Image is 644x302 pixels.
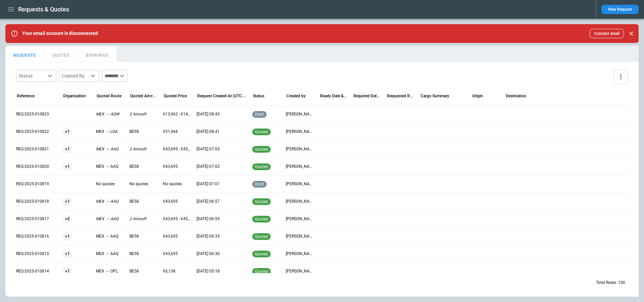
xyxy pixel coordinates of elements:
p: €43,695 [163,251,191,257]
p: 09/19/25 07:03 [197,146,247,152]
p: REQ-2025-010816 [16,234,57,239]
p: MEX → OPL [96,268,124,274]
span: quoted [254,217,269,221]
span: quoted [254,147,269,152]
div: Quoted Price [164,94,187,98]
p: Taj Singh [286,268,314,274]
p: Taj Singh [286,181,314,187]
p: 09/19/25 06:33 [197,234,247,239]
div: Cargo Summary [421,94,449,98]
p: Taj Singh [286,251,314,257]
p: REQ-2025-010821 [16,146,57,152]
p: MEX → AAQ [96,251,124,257]
p: REQ-2025-010819 [16,181,57,187]
h1: Requests & Quotes [18,5,69,13]
p: BE58 [129,268,158,274]
span: +1 [62,123,72,140]
p: Taj Singh [286,129,314,135]
span: +1 [62,245,72,262]
p: MEX → AAQ [96,216,124,222]
div: Destination [506,94,526,98]
p: REQ-2025-010815 [16,251,57,257]
button: Close [627,29,636,38]
p: MEX → AAQ [96,199,124,204]
button: QUOTES [44,46,78,62]
div: Quoted Route [97,94,121,98]
div: Request Created At (UTC-05:00) [197,94,246,98]
p: 2 Aircraft [129,111,158,117]
p: REQ-2025-010817 [16,216,57,222]
p: REQ-2025-010818 [16,199,57,204]
p: 09/19/25 05:18 [197,268,247,274]
button: REQUESTS [5,46,44,62]
p: 09/19/25 06:30 [197,251,247,257]
button: more [614,70,628,84]
p: 09/19/25 08:43 [197,111,247,117]
p: No quotes [129,181,158,187]
p: 09/19/25 07:01 [197,181,247,187]
span: quoted [254,234,269,239]
div: Quoted Aircraft [130,94,157,98]
span: draft [254,112,265,117]
p: BE58 [129,164,158,169]
span: quoted [254,130,269,134]
div: Required Date & Time (UTC-05:00) [354,94,380,98]
p: €13,962 - €14,337 [163,111,191,117]
p: €43,695 [163,199,191,204]
span: +2 [62,210,72,228]
span: +1 [62,141,72,158]
button: New Request [601,5,639,14]
p: MEX → AQW [96,111,124,117]
span: draft [254,182,265,187]
span: +1 [62,158,72,175]
p: Taj Singh [286,111,314,117]
p: BE58 [129,129,158,135]
div: Status [253,94,264,98]
button: Connect email [590,29,624,38]
p: Taj Singh [286,199,314,204]
p: €43,695 [163,234,191,239]
p: 2 Aircraft [129,146,158,152]
p: 09/19/25 07:02 [197,164,247,169]
p: Your email account is disconnected [22,31,98,36]
button: BOOKINGS [78,46,117,62]
p: €43,695 [163,164,191,169]
p: MEX → LOA [96,129,124,135]
span: quoted [254,269,269,274]
p: No quotes [96,181,124,187]
p: 100 [618,280,625,286]
div: Ready Date & Time (UTC-05:00) [320,94,347,98]
p: Taj Singh [286,146,314,152]
span: +1 [62,228,72,245]
p: Taj Singh [286,216,314,222]
span: quoted [254,164,269,169]
div: dismiss [627,26,636,41]
p: BE58 [129,234,158,239]
div: Created by [286,94,306,98]
div: Origin [472,94,483,98]
div: Status [19,72,46,79]
p: REQ-2025-010814 [16,268,57,274]
p: 2 Aircraft [129,216,158,222]
p: No quotes [163,181,191,187]
p: MEX → AAQ [96,234,124,239]
p: Total Rows: [596,280,617,286]
div: Organisation [63,94,86,98]
p: REQ-2025-010820 [16,164,57,169]
span: +1 [62,263,72,280]
span: quoted [254,199,269,204]
div: Requested Route [387,94,414,98]
p: €43,695 - €45,165 [163,216,191,222]
p: MEX → AAQ [96,146,124,152]
span: quoted [254,252,269,256]
p: €51,944 [163,129,191,135]
p: 09/19/25 08:41 [197,129,247,135]
p: REQ-2025-010823 [16,111,57,117]
p: Taj Singh [286,164,314,169]
p: 09/19/25 06:57 [197,199,247,204]
p: BE58 [129,251,158,257]
p: 09/19/25 06:55 [197,216,247,222]
div: Created By [62,72,89,79]
span: +1 [62,193,72,210]
p: BE58 [129,199,158,204]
